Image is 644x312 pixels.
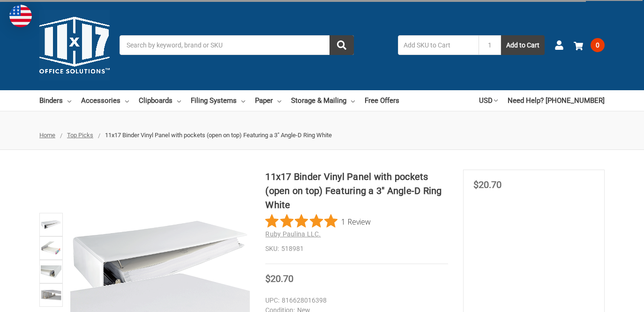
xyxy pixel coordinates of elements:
a: Binders [39,90,71,111]
a: Need Help? [PHONE_NUMBER] [508,90,605,111]
a: Filing Systems [191,90,245,111]
img: 11x17 Binder Vinyl Panel with pockets (open on top) Featuring a 3" Angle-D Ring White [41,238,61,258]
a: Ruby Paulina LLC. [265,230,321,238]
h1: 11x17 Binder Vinyl Panel with pockets (open on top) Featuring a 3" Angle-D Ring White [265,170,448,212]
input: Search by keyword, brand or SKU [120,35,354,55]
a: Paper [255,90,281,111]
img: 11x17 Binder - Vinyl (518981) [41,261,61,282]
a: USD [479,90,498,111]
span: $20.70 [473,179,502,190]
a: Storage & Mailing [291,90,355,111]
dd: 518981 [265,244,448,254]
dt: SKU: [265,244,279,254]
img: duty and tax information for United States [9,5,32,27]
dt: UPC: [265,296,279,305]
span: 0 [591,38,605,52]
iframe: Google Customer Reviews [567,287,644,312]
dd: 816628016398 [265,296,443,305]
input: Add SKU to Cart [398,35,479,55]
button: Add to Cart [501,35,545,55]
span: $20.70 [265,273,293,284]
button: Rated 5 out of 5 stars from 1 reviews. Jump to reviews. [265,214,371,228]
a: Accessories [81,90,129,111]
a: Home [39,132,55,139]
img: 11x17 Binder Vinyl Panel with pockets (open on top) Featuring a 3" Angle-D Ring White [41,285,61,305]
a: Clipboards [139,90,181,111]
a: Free Offers [365,90,399,111]
img: 11x17 Binder Vinyl Panel with pockets Featuring a 3" Angle-D Ring White [41,214,61,235]
span: 11x17 Binder Vinyl Panel with pockets (open on top) Featuring a 3" Angle-D Ring White [105,132,332,139]
a: 0 [574,33,605,57]
img: 11x17.com [39,10,110,80]
a: Top Picks [67,132,93,139]
span: 1 Review [341,214,371,228]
